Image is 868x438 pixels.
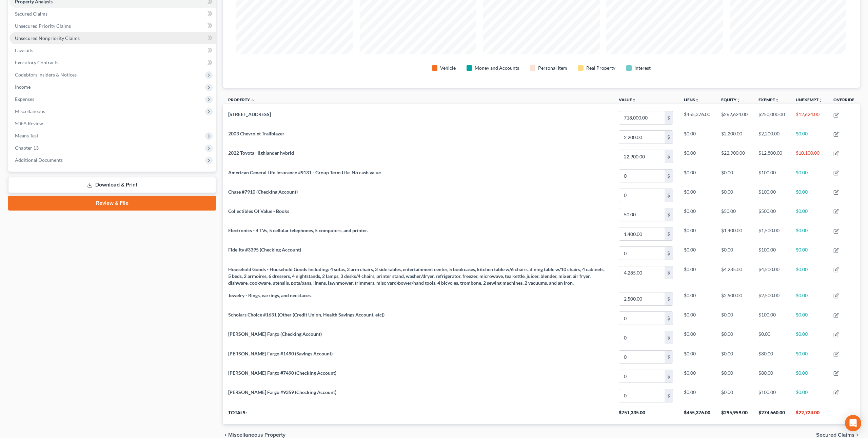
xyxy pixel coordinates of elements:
input: 0.00 [619,312,665,325]
td: $50.00 [716,205,753,224]
td: $0.00 [790,308,828,328]
i: unfold_more [695,98,699,102]
td: $0.00 [678,308,716,328]
span: Electronics - 4 TVs, 5 cellular telephones, 5 computers, and printer. [228,227,368,233]
div: $ [665,351,673,364]
div: Open Intercom Messenger [845,415,861,431]
td: $0.00 [790,263,828,289]
input: 0.00 [619,170,665,182]
span: SOFA Review [15,121,43,126]
td: $0.00 [678,289,716,308]
div: $ [665,247,673,260]
td: $0.00 [790,328,828,347]
span: Expenses [15,96,34,102]
div: $ [665,189,673,202]
a: Review & File [8,196,216,211]
td: $100.00 [753,166,790,185]
td: $0.00 [790,367,828,386]
div: Real Property [586,65,615,71]
span: Chapter 13 [15,145,39,151]
i: chevron_right [854,432,860,438]
td: $100.00 [753,185,790,205]
td: $10,100.00 [790,147,828,166]
td: $0.00 [753,328,790,347]
a: Lawsuits [9,44,216,57]
a: Secured Claims [9,8,216,20]
div: $ [665,370,673,383]
div: $ [665,131,673,144]
span: 2003 Chevrolet Trailblazer [228,131,284,136]
div: Personal Item [538,65,567,71]
span: Additional Documents [15,157,63,163]
input: 0.00 [619,131,665,144]
div: $ [665,331,673,344]
th: Totals: [223,405,613,424]
div: $ [665,208,673,221]
th: $295,959.00 [716,405,753,424]
td: $80.00 [753,347,790,367]
input: 0.00 [619,266,665,279]
td: $0.00 [790,166,828,185]
a: Property expand_less [228,97,255,102]
span: Secured Claims [816,432,854,438]
input: 0.00 [619,247,665,260]
td: $0.00 [678,166,716,185]
span: Collectibles Of Value - Books [228,208,289,214]
td: $0.00 [716,244,753,263]
td: $12,800.00 [753,147,790,166]
td: $1,500.00 [753,224,790,243]
i: unfold_more [736,98,741,102]
button: chevron_left Miscellaneous Property [223,432,285,438]
input: 0.00 [619,150,665,163]
div: $ [665,170,673,182]
span: [STREET_ADDRESS] [228,111,271,117]
span: Household Goods - Household Goods Including: 4 sofas, 3 arm chairs, 3 side tables, entertainment ... [228,266,605,286]
div: Vehicle [440,65,456,71]
td: $1,400.00 [716,224,753,243]
td: $80.00 [753,367,790,386]
td: $0.00 [790,205,828,224]
th: $455,376.00 [678,405,716,424]
td: $2,200.00 [753,128,790,147]
span: Fidelity #3395 (Checking Account) [228,247,301,253]
td: $100.00 [753,244,790,263]
span: 2022 Toyota Highlander hybrid [228,150,294,156]
td: $0.00 [790,386,828,405]
td: $4,285.00 [716,263,753,289]
a: Unexemptunfold_more [796,97,823,102]
i: chevron_left [223,432,228,438]
a: Exemptunfold_more [758,97,779,102]
td: $4,500.00 [753,263,790,289]
span: Secured Claims [15,11,47,17]
i: unfold_more [632,98,636,102]
td: $0.00 [678,263,716,289]
span: Lawsuits [15,47,33,53]
a: Unsecured Priority Claims [9,20,216,32]
input: 0.00 [619,331,665,344]
td: $2,200.00 [716,128,753,147]
td: $262,624.00 [716,108,753,127]
td: $455,376.00 [678,108,716,127]
td: $0.00 [716,347,753,367]
i: unfold_more [775,98,779,102]
input: 0.00 [619,227,665,240]
td: $0.00 [716,328,753,347]
td: $2,500.00 [716,289,753,308]
td: $0.00 [716,386,753,405]
div: $ [665,312,673,325]
input: 0.00 [619,389,665,402]
span: Miscellaneous Property [228,432,285,438]
td: $500.00 [753,205,790,224]
td: $0.00 [790,289,828,308]
span: Miscellaneous [15,108,45,114]
td: $0.00 [790,185,828,205]
th: Override [828,93,860,108]
span: Executory Contracts [15,60,58,65]
div: $ [665,292,673,305]
div: $ [665,266,673,279]
td: $2,500.00 [753,289,790,308]
div: $ [665,389,673,402]
th: $274,660.00 [753,405,790,424]
a: Unsecured Nonpriority Claims [9,32,216,44]
th: $22,724.00 [790,405,828,424]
